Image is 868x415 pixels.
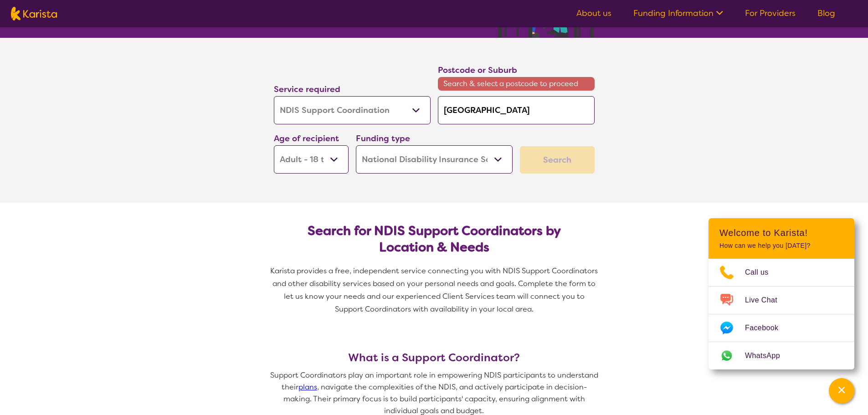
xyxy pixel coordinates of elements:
[745,293,788,307] span: Live Chat
[11,7,57,20] img: Karista logo
[817,8,835,19] a: Blog
[281,223,587,256] h2: Search for NDIS Support Coordinators by Location & Needs
[719,242,843,250] p: How can we help you [DATE]?
[719,227,843,238] h2: Welcome to Karista!
[270,266,600,314] span: Karista provides a free, independent service connecting you with NDIS Support Coordinators and ot...
[709,342,854,369] a: Web link opens in a new tab.
[438,77,595,91] span: Search & select a postcode to proceed
[274,133,339,144] label: Age of recipient
[709,218,854,369] div: Channel Menu
[270,351,598,364] h3: What is a Support Coordinator?
[709,259,854,369] ul: Choose channel
[745,266,780,279] span: Call us
[829,378,854,404] button: Channel Menu
[745,349,791,363] span: WhatsApp
[438,96,595,124] input: Type
[576,8,611,19] a: About us
[745,8,796,19] a: For Providers
[438,65,517,76] label: Postcode or Suburb
[274,84,340,95] label: Service required
[745,321,789,335] span: Facebook
[356,133,410,144] label: Funding type
[633,8,723,19] a: Funding Information
[298,382,317,392] a: plans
